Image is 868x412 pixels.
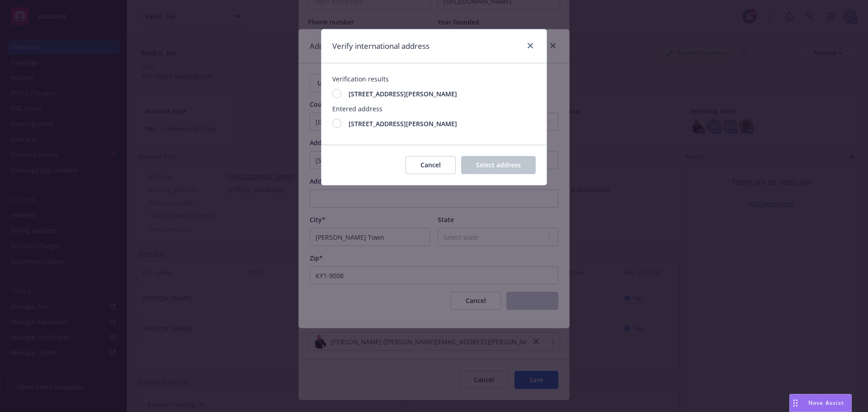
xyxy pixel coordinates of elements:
span: [STREET_ADDRESS][PERSON_NAME] [349,119,457,128]
a: close [525,40,536,51]
span: [STREET_ADDRESS][PERSON_NAME] [349,89,457,99]
button: Cancel [406,156,456,174]
button: Nova Assist [789,394,852,412]
span: Select address [476,161,521,169]
div: Drag to move [790,394,801,412]
span: Cancel [420,161,441,169]
span: Entered address [332,104,536,114]
span: Verification results [332,74,536,84]
button: Select address [461,156,536,174]
span: Nova Assist [808,399,844,407]
h1: Verify international address [332,40,429,52]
